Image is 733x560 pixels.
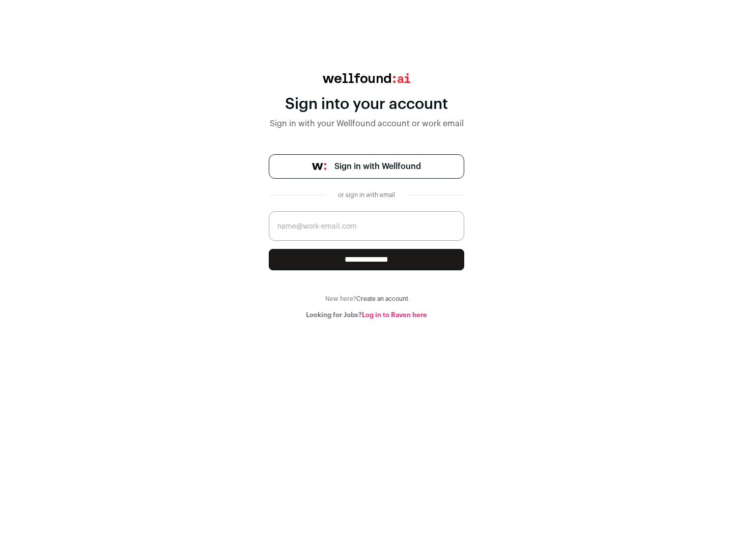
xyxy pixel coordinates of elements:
[323,73,410,83] img: wellfound:ai
[356,296,408,302] a: Create an account
[312,163,326,170] img: wellfound-symbol-flush-black-fb3c872781a75f747ccb3a119075da62bfe97bd399995f84a933054e44a575c4.png
[269,311,464,319] div: Looking for Jobs?
[269,95,464,114] div: Sign into your account
[269,211,464,241] input: name@work-email.com
[269,118,464,130] div: Sign in with your Wellfound account or work email
[269,295,464,303] div: New here?
[269,154,464,179] a: Sign in with Wellfound
[334,160,421,173] span: Sign in with Wellfound
[362,312,427,318] a: Log in to Raven here
[334,191,399,199] div: or sign in with email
